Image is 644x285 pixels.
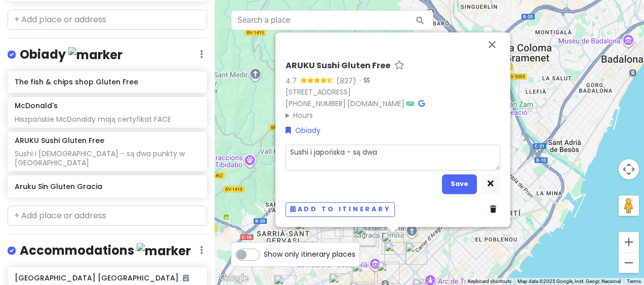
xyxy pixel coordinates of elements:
input: + Add place or address [8,10,207,30]
button: Drag Pegman onto the map to open Street View [619,196,639,216]
a: Terms (opens in new tab) [627,278,641,284]
div: (827) [336,75,356,86]
h6: [GEOGRAPHIC_DATA] [GEOGRAPHIC_DATA] [15,273,199,282]
span: Map data ©2025 Google, Inst. Geogr. Nacional [517,278,621,284]
div: Creperia Krampus sin gluten [317,213,347,243]
i: Google Maps [418,100,425,107]
img: marker [137,243,191,259]
div: Sushi i [DEMOGRAPHIC_DATA] - są dwa punkty w [GEOGRAPHIC_DATA] [15,149,199,167]
textarea: Sushi i [DEMOGRAPHIC_DATA] - są dwa punkty [286,145,500,170]
h6: The fish & chips shop Gluten Free [15,77,199,86]
button: Add to itinerary [286,202,395,217]
a: [PHONE_NUMBER] [286,99,346,109]
button: Zoom out [619,253,639,273]
div: La Browneria Gluten Free [380,238,411,268]
div: Hiszpańskie McDonaldy mają certyfikat FACE [15,115,199,124]
a: [STREET_ADDRESS] [286,87,351,97]
h6: McDonald's [15,101,58,110]
h6: Aruku Sin Gluten Gracia [15,182,199,191]
div: · [356,76,370,86]
input: Search a place [231,10,433,30]
span: Show only itinerary places [264,249,355,260]
h4: Obiady [20,46,123,63]
button: Close [480,32,504,57]
div: Glutery [349,220,379,251]
button: Keyboard shortcuts [468,278,511,285]
h4: Accommodations [20,243,191,259]
button: Save [442,174,477,194]
a: Delete place [490,204,500,215]
div: · · [286,61,500,121]
i: Tripadvisor [406,100,414,107]
summary: Hours [286,110,500,121]
div: Carrer de Roger de Flor, 148 [401,239,431,269]
img: Google [217,272,251,285]
a: Star place [394,61,405,71]
div: Hanai Vegana GRACIA - Pastelería Vegana y Sin Gluten [352,221,383,251]
a: [DOMAIN_NAME] [347,99,405,109]
img: marker [68,47,123,63]
button: Zoom in [619,232,639,252]
i: Added to itinerary [183,274,189,281]
div: 4.7 [286,75,301,86]
a: Open this area in Google Maps (opens a new window) [217,272,251,285]
h6: ARUKU Sushi Gluten Free [15,136,104,145]
input: + Add place or address [8,206,207,226]
a: Obiady [286,125,320,136]
button: Map camera controls [619,159,639,179]
div: Sana Locura | Pastelería Sin Gluten en Barcelona [291,216,321,246]
div: ARUKU Sushi Gluten Free [378,228,408,259]
h6: ARUKU Sushi Gluten Free [286,61,390,71]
